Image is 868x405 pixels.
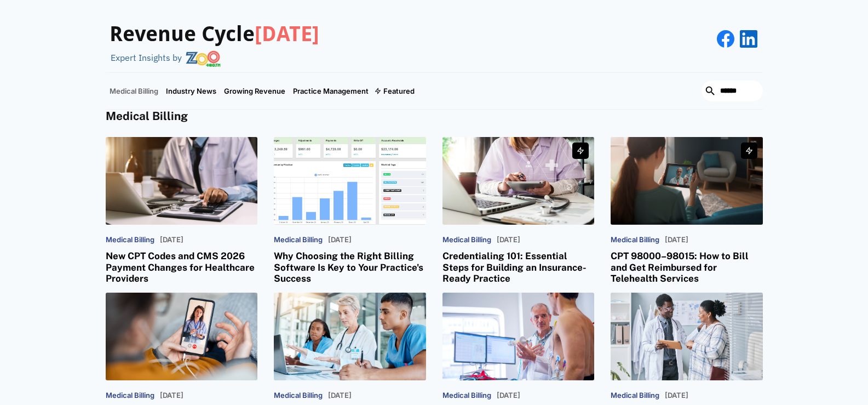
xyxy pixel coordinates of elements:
[106,110,763,123] h4: Medical Billing
[328,236,352,244] p: [DATE]
[611,391,659,400] p: Medical Billing
[274,236,323,244] p: Medical Billing
[274,137,426,284] a: Medical Billing[DATE]Why Choosing the Right Billing Software Is Key to Your Practice's Success
[106,250,258,284] h3: New CPT Codes and CMS 2026 Payment Changes for Healthcare Providers
[497,236,520,244] p: [DATE]
[289,73,372,109] a: Practice Management
[611,137,763,284] a: Medical Billing[DATE]CPT 98000–98015: How to Bill and Get Reimbursed for Telehealth Services
[274,391,323,400] p: Medical Billing
[665,236,688,244] p: [DATE]
[442,137,595,284] a: Medical Billing[DATE]Credentialing 101: Essential Steps for Building an Insurance-Ready Practice
[220,73,289,109] a: Growing Revenue
[106,11,319,67] a: Revenue Cycle[DATE]Expert Insights by
[106,73,162,109] a: Medical Billing
[383,87,415,95] div: Featured
[442,391,491,400] p: Medical Billing
[328,391,352,400] p: [DATE]
[160,391,183,400] p: [DATE]
[497,391,520,400] p: [DATE]
[106,236,154,244] p: Medical Billing
[665,391,688,400] p: [DATE]
[106,391,154,400] p: Medical Billing
[162,73,220,109] a: Industry News
[611,236,659,244] p: Medical Billing
[106,137,258,284] a: Medical Billing[DATE]New CPT Codes and CMS 2026 Payment Changes for Healthcare Providers
[110,22,319,47] h3: Revenue Cycle
[442,250,595,284] h3: Credentialing 101: Essential Steps for Building an Insurance-Ready Practice
[274,250,426,284] h3: Why Choosing the Right Billing Software Is Key to Your Practice's Success
[442,236,491,244] p: Medical Billing
[255,22,319,46] span: [DATE]
[111,53,182,63] div: Expert Insights by
[611,250,763,284] h3: CPT 98000–98015: How to Bill and Get Reimbursed for Telehealth Services
[160,236,183,244] p: [DATE]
